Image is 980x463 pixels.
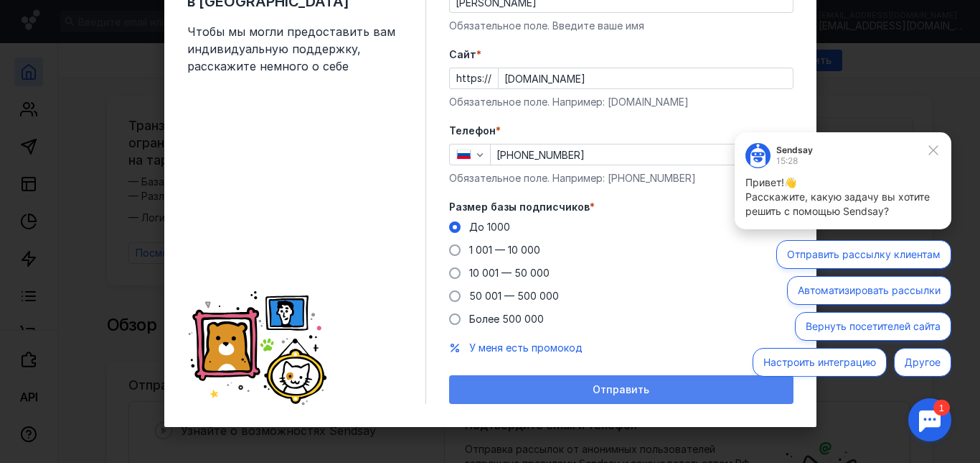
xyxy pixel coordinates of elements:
span: 50 001 — 500 000 [469,290,559,302]
span: 1 001 — 10 000 [469,244,540,256]
span: Чтобы мы могли предоставить вам индивидуальную поддержку, расскажите немного о себе [187,23,402,75]
span: 10 001 — 50 000 [469,267,550,279]
span: Cайт [449,47,476,62]
div: Обязательное поле. Введите ваше имя [449,19,793,33]
div: 1 [32,9,49,24]
button: Автоматизировать рассылки [67,152,231,180]
button: Вернуть посетителей сайта [75,188,231,216]
span: Отправить [593,384,649,396]
button: Отправить [449,375,793,404]
button: Настроить интеграцию [32,224,166,252]
button: У меня есть промокод [469,341,583,355]
p: Привет!👋 [25,51,220,65]
div: Обязательное поле. Например: [DOMAIN_NAME] [449,95,793,109]
button: Другое [174,224,231,252]
div: 15:28 [56,32,93,41]
p: Расскажите, какую задачу вы хотите решить с помощью Sendsay? [25,65,220,94]
span: Размер базы подписчиков [449,200,590,214]
div: Обязательное поле. Например: [PHONE_NUMBER] [449,171,793,185]
span: До 1000 [469,221,510,233]
span: Более 500 000 [469,313,544,325]
div: Sendsay [56,22,93,30]
span: Телефон [449,124,496,138]
button: Отправить рассылку клиентам [56,116,231,145]
span: У меня есть промокод [469,341,583,354]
